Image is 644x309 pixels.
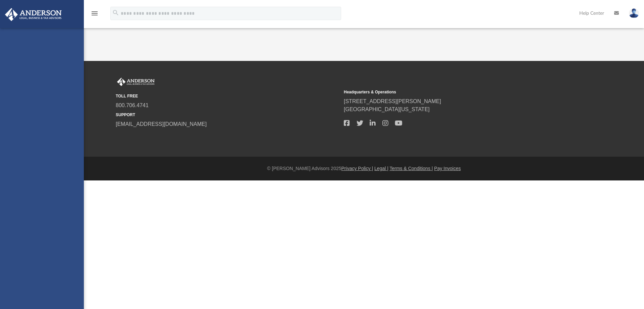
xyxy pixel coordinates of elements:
a: [EMAIL_ADDRESS][DOMAIN_NAME] [116,121,207,127]
a: Pay Invoices [434,166,461,171]
i: search [112,9,119,16]
a: [STREET_ADDRESS][PERSON_NAME] [344,98,441,104]
small: TOLL FREE [116,93,339,99]
a: [GEOGRAPHIC_DATA][US_STATE] [344,106,430,112]
small: SUPPORT [116,112,339,118]
img: User Pic [629,8,639,18]
a: Privacy Policy | [341,166,373,171]
div: © [PERSON_NAME] Advisors 2025 [84,165,644,172]
i: menu [91,9,99,17]
img: Anderson Advisors Platinum Portal [116,78,156,86]
a: Legal | [374,166,388,171]
small: Headquarters & Operations [344,89,567,95]
a: Terms & Conditions | [390,166,433,171]
a: menu [91,13,99,17]
img: Anderson Advisors Platinum Portal [3,8,64,21]
a: 800.706.4741 [116,102,149,108]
